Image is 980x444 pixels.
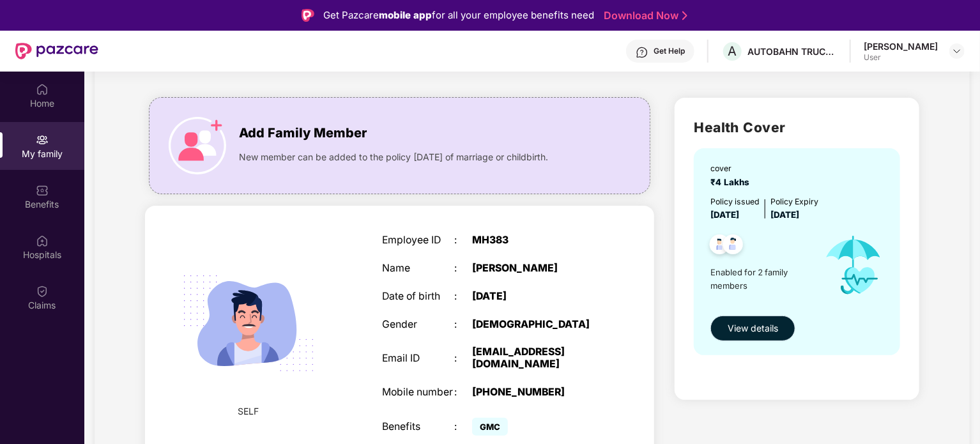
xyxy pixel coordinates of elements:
[864,40,938,52] div: [PERSON_NAME]
[36,184,49,197] img: svg+xml;base64,PHN2ZyBpZD0iQmVuZWZpdHMiIHhtbG5zPSJodHRwOi8vd3d3LnczLm9yZy8yMDAwL3N2ZyIgd2lkdGg9Ij...
[472,346,599,371] div: [EMAIL_ADDRESS][DOMAIN_NAME]
[454,234,472,247] div: :
[382,291,454,303] div: Date of birth
[36,234,49,247] img: svg+xml;base64,PHN2ZyBpZD0iSG9zcGl0YWxzIiB4bWxucz0iaHR0cDovL3d3dy53My5vcmcvMjAwMC9zdmciIHdpZHRoPS...
[682,9,687,22] img: Stroke
[472,234,599,247] div: MH383
[239,123,367,143] span: Add Family Member
[382,319,454,331] div: Gender
[323,8,594,23] div: Get Pazcare for all your employee benefits need
[472,387,599,399] div: [PHONE_NUMBER]
[382,353,454,365] div: Email ID
[636,46,648,59] img: svg+xml;base64,PHN2ZyBpZD0iSGVscC0zMngzMiIgeG1sbnM9Imh0dHA6Ly93d3cudzMub3JnLzIwMDAvc3ZnIiB3aWR0aD...
[239,150,548,164] span: New member can be added to the policy [DATE] of marriage or childbirth.
[379,9,432,21] strong: mobile app
[864,52,938,63] div: User
[382,234,454,247] div: Employee ID
[454,421,472,433] div: :
[302,9,314,22] img: Logo
[382,387,454,399] div: Mobile number
[747,45,837,57] div: AUTOBAHN TRUCKING
[710,266,813,292] span: Enabled for 2 family members
[454,387,472,399] div: :
[472,418,508,436] span: GMC
[169,117,226,174] img: icon
[952,46,962,56] img: svg+xml;base64,PHN2ZyBpZD0iRHJvcGRvd24tMzJ4MzIiIHhtbG5zPSJodHRwOi8vd3d3LnczLm9yZy8yMDAwL3N2ZyIgd2...
[167,242,330,404] img: svg+xml;base64,PHN2ZyB4bWxucz0iaHR0cDovL3d3dy53My5vcmcvMjAwMC9zdmciIHdpZHRoPSIyMjQiIGhlaWdodD0iMT...
[654,46,685,56] div: Get Help
[770,210,799,220] span: [DATE]
[36,285,49,298] img: svg+xml;base64,PHN2ZyBpZD0iQ2xhaW0iIHhtbG5zPSJodHRwOi8vd3d3LnczLm9yZy8yMDAwL3N2ZyIgd2lkdGg9IjIwIi...
[454,291,472,303] div: :
[604,9,684,22] a: Download Now
[813,222,894,309] img: icon
[454,353,472,365] div: :
[710,195,760,208] div: Policy issued
[710,316,795,341] button: View details
[728,43,737,59] span: A
[15,43,98,59] img: New Pazcare Logo
[717,231,749,262] img: svg+xml;base64,PHN2ZyB4bWxucz0iaHR0cDovL3d3dy53My5vcmcvMjAwMC9zdmciIHdpZHRoPSI0OC45NDMiIGhlaWdodD...
[710,162,754,174] div: cover
[710,177,754,187] span: ₹4 Lakhs
[382,421,454,433] div: Benefits
[704,231,735,262] img: svg+xml;base64,PHN2ZyB4bWxucz0iaHR0cDovL3d3dy53My5vcmcvMjAwMC9zdmciIHdpZHRoPSI0OC45NDMiIGhlaWdodD...
[36,83,49,96] img: svg+xml;base64,PHN2ZyBpZD0iSG9tZSIgeG1sbnM9Imh0dHA6Ly93d3cudzMub3JnLzIwMDAvc3ZnIiB3aWR0aD0iMjAiIG...
[472,291,599,303] div: [DATE]
[472,319,599,331] div: [DEMOGRAPHIC_DATA]
[710,210,739,220] span: [DATE]
[728,321,778,335] span: View details
[382,263,454,275] div: Name
[238,404,259,418] span: SELF
[770,195,818,208] div: Policy Expiry
[36,134,49,146] img: svg+xml;base64,PHN2ZyB3aWR0aD0iMjAiIGhlaWdodD0iMjAiIHZpZXdCb3g9IjAgMCAyMCAyMCIgZmlsbD0ibm9uZSIgeG...
[472,263,599,275] div: [PERSON_NAME]
[454,319,472,331] div: :
[694,117,900,138] h2: Health Cover
[454,263,472,275] div: :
